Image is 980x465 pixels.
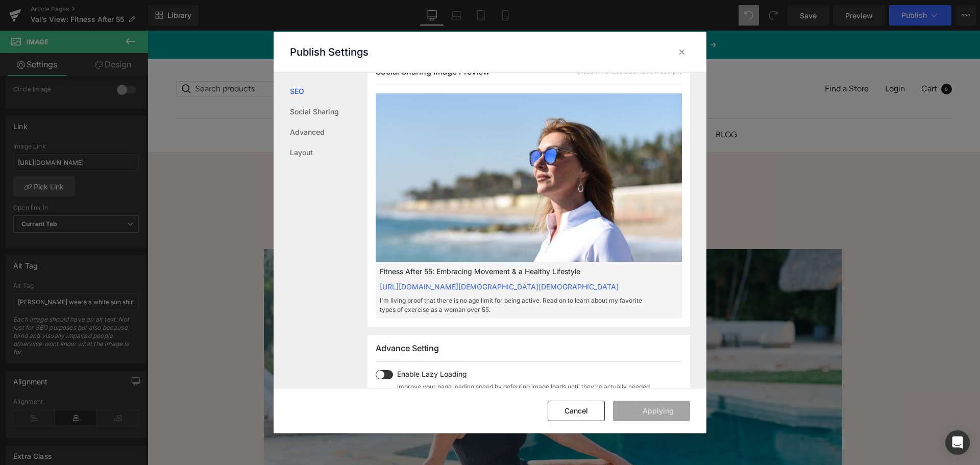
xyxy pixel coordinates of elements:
a: SEO [290,81,367,102]
p: I'm living proof that there is no age limit for being active. Read on to learn about my favorite ... [380,296,645,314]
p: Publish Settings [290,46,369,58]
a: SALE [483,97,503,111]
a: SWIMWEAR [376,97,421,111]
button: Cancel [548,401,605,421]
a: Login [738,53,757,63]
p: Fitness After 55: Embracing Movement & a Healthy Lifestyle [380,266,645,277]
a: CLOTHING [318,97,359,111]
a: BLOG [568,97,590,111]
div: Open Intercom Messenger [945,430,970,455]
cart-count: 0 [794,53,804,64]
a: Contact [158,53,188,63]
a: Find a Store [677,53,721,63]
a: [URL][DOMAIN_NAME][DEMOGRAPHIC_DATA][DEMOGRAPHIC_DATA] [380,282,619,291]
span: Advance Setting [376,343,439,353]
span: Enable Lazy Loading [397,370,651,378]
a: Layout [290,142,367,163]
h1: Val’s View: [269,157,558,170]
button: Click for more details on [DATE] sale! [354,8,481,21]
a: Cart0 [774,53,804,63]
a: Social Sharing [290,102,367,122]
h1: Fitness After 55 [269,177,558,202]
a: BRANDS [519,97,552,111]
button: Applying [613,401,690,421]
a: NEW ARRIVALS [243,97,302,111]
a: Advanced [290,122,367,142]
input: Search [47,51,145,65]
a: PETITES [437,97,467,111]
span: Improve your page loading speed by deferring image loads until they're actually needed. [397,382,651,391]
